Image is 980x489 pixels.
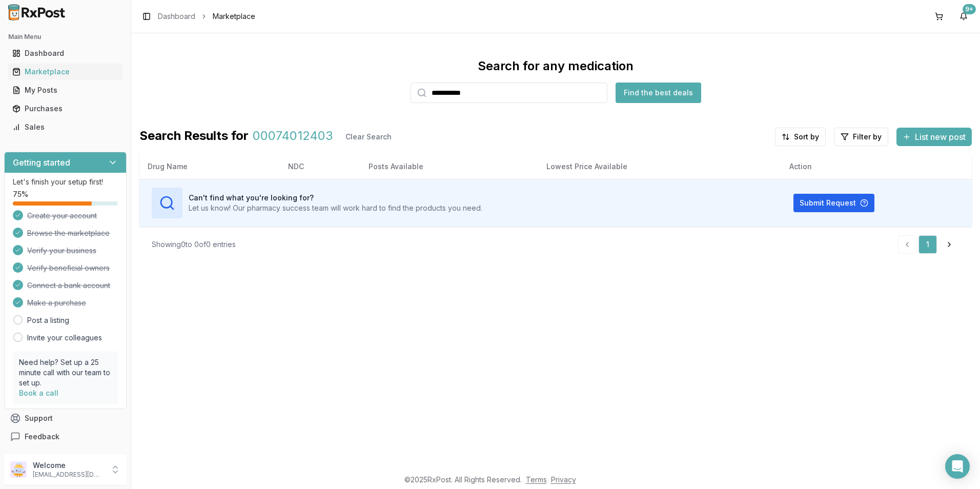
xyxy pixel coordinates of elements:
[526,475,547,484] a: Terms
[4,119,127,135] button: Sales
[13,156,70,169] h3: Getting started
[12,104,118,114] div: Purchases
[27,298,86,308] span: Make a purchase
[12,48,118,58] div: Dashboard
[280,154,360,179] th: NDC
[918,235,937,254] a: 1
[253,128,333,146] span: 00074012403
[8,33,122,41] h2: Main Menu
[139,154,280,179] th: Drug Name
[4,64,127,80] button: Marketplace
[793,194,874,212] button: Submit Request
[27,211,97,221] span: Create your account
[189,193,482,203] h3: Can't find what you're looking for?
[27,280,110,291] span: Connect a bank account
[360,154,538,179] th: Posts Available
[19,357,112,388] p: Need help? Set up a 25 minute call with our team to set up.
[538,154,781,179] th: Lowest Price Available
[27,315,69,325] a: Post a listing
[152,239,236,250] div: Showing 0 to 0 of 0 entries
[781,154,972,179] th: Action
[12,67,118,77] div: Marketplace
[4,409,127,427] button: Support
[4,427,127,446] button: Feedback
[139,128,249,146] span: Search Results for
[27,228,110,238] span: Browse the marketplace
[10,461,27,478] img: User avatar
[963,4,976,14] div: 9+
[27,263,110,273] span: Verify beneficial owners
[794,132,819,142] span: Sort by
[8,63,122,81] a: Marketplace
[27,246,96,256] span: Verify your business
[478,58,634,74] div: Search for any medication
[8,99,122,118] a: Purchases
[8,44,122,63] a: Dashboard
[4,4,70,21] img: RxPost Logo
[33,460,104,471] p: Welcome
[27,333,102,343] a: Invite your colleagues
[8,118,122,136] a: Sales
[25,432,59,442] span: Feedback
[189,203,482,213] p: Let us know! Our pharmacy success team will work hard to find the products you need.
[955,8,972,25] button: 9+
[4,45,127,62] button: Dashboard
[834,128,888,146] button: Filter by
[898,235,959,254] nav: pagination
[12,122,118,132] div: Sales
[4,100,127,117] button: Purchases
[4,82,127,98] button: My Posts
[939,235,959,254] a: Go to next page
[158,11,255,22] nav: breadcrumb
[616,83,701,103] button: Find the best deals
[337,128,400,146] button: Clear Search
[158,11,195,22] a: Dashboard
[13,177,118,187] p: Let's finish your setup first!
[19,389,58,397] a: Book a call
[915,131,966,143] span: List new post
[896,128,972,146] button: List new post
[213,11,255,22] span: Marketplace
[13,189,28,199] span: 75 %
[945,454,970,479] div: Open Intercom Messenger
[896,133,972,143] a: List new post
[551,475,576,484] a: Privacy
[8,81,122,99] a: My Posts
[12,85,118,95] div: My Posts
[775,128,826,146] button: Sort by
[853,132,882,142] span: Filter by
[33,471,104,479] p: [EMAIL_ADDRESS][DOMAIN_NAME]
